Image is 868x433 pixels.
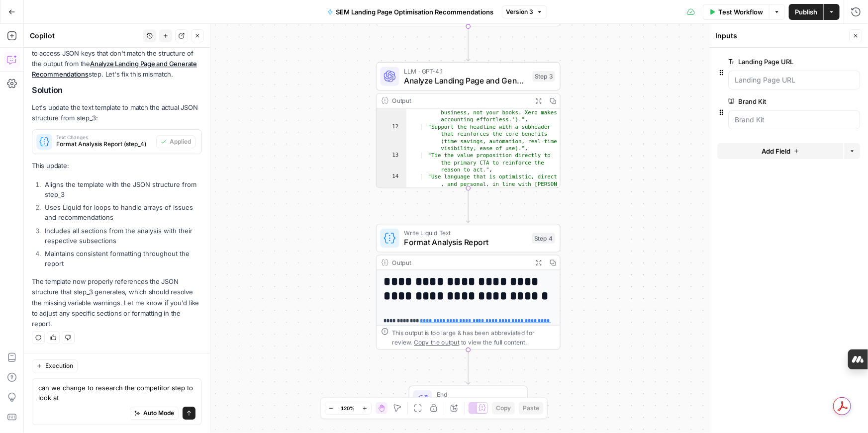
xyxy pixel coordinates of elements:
[30,31,140,41] div: Copilot
[45,361,73,370] span: Execution
[467,26,470,61] g: Edge from step_2 to step_3
[467,350,470,385] g: Edge from step_4 to end
[703,4,769,20] button: Test Workflow
[404,66,528,76] span: LLM · GPT-4.1
[321,4,500,20] button: SEM Landing Page Optimisation Recommendations
[717,143,843,159] button: Add Field
[437,390,518,399] span: End
[467,188,470,223] g: Edge from step_3 to step_4
[376,62,561,188] div: LLM · GPT-4.1Analyze Landing Page and Generate RecommendationsStep 3Output business, not your boo...
[404,236,527,248] span: Format Analysis Report
[735,75,854,85] input: Landing Page URL
[130,407,179,420] button: Auto Mode
[496,404,511,413] span: Copy
[38,383,195,403] textarea: can we change to research the competitor step to look at
[377,123,406,152] div: 12
[735,115,854,125] input: Brand Kit
[392,96,528,105] div: Output
[56,140,152,149] span: Format Analysis Report (step_4)
[392,258,528,267] div: Output
[795,7,817,17] span: Publish
[32,359,78,372] button: Execution
[506,7,534,16] span: Version 3
[392,328,555,347] div: This output is too large & has been abbreviated for review. to view the full content.
[404,75,528,87] span: Analyze Landing Page and Generate Recommendations
[532,233,555,244] div: Step 4
[728,57,804,67] label: Landing Page URL
[156,135,195,148] button: Applied
[42,249,202,268] li: Maintains consistent formatting throughout the report
[414,339,460,346] span: Copy the output
[42,202,202,222] li: Uses Liquid for loops to handle arrays of issues and recommendations
[32,161,202,171] p: This update:
[492,402,515,415] button: Copy
[789,4,823,20] button: Publish
[56,135,152,140] span: Text Changes
[728,96,804,106] label: Brand Kit
[170,137,191,146] span: Applied
[143,409,174,418] span: Auto Mode
[32,102,202,123] p: Let's update the text template to match the actual JSON structure from step_3:
[533,71,555,82] div: Step 3
[32,86,202,95] h2: Solution
[523,404,539,413] span: Paste
[32,60,197,78] a: Analyze Landing Page and Generate Recommendations
[718,7,763,17] span: Test Workflow
[377,173,406,195] div: 14
[32,276,202,329] p: The template now properly references the JSON structure that step_3 generates, which should resol...
[32,38,202,80] p: I see the issue. The step is trying to access JSON keys that don't match the structure of the out...
[715,31,846,41] div: Inputs
[502,5,547,18] button: Version 3
[42,179,202,199] li: Aligns the template with the JSON structure from step_3
[42,226,202,246] li: Includes all sections from the analysis with their respective subsections
[341,404,355,412] span: 120%
[336,7,494,17] span: SEM Landing Page Optimisation Recommendations
[377,152,406,173] div: 13
[519,402,543,415] button: Paste
[404,228,527,238] span: Write Liquid Text
[762,146,790,156] span: Add Field
[376,386,561,414] div: EndOutput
